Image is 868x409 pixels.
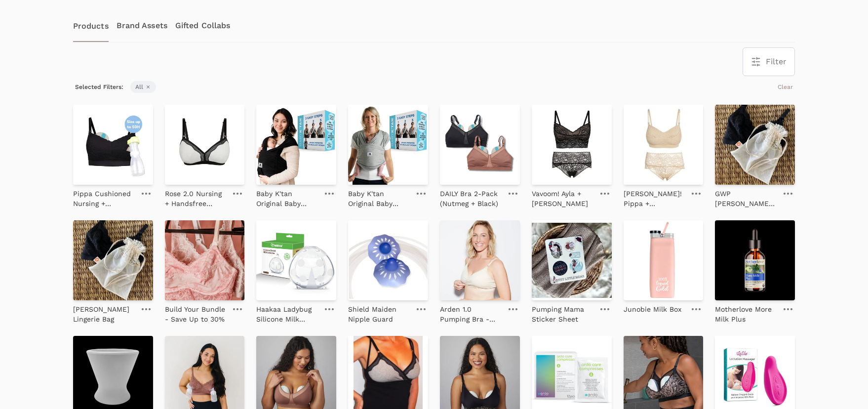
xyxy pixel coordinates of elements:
[624,300,681,314] a: Junobie Milk Box
[715,105,795,185] img: GWP Lacy Lingerie Bag
[165,105,245,185] img: Rose 2.0 Nursing + Handsfree Pumping Bra (EVERVIOLET)
[175,9,230,42] a: Gifted Collabs
[532,300,594,324] a: Pumping Mama Sticker Sheet
[766,56,787,68] span: Filter
[715,189,777,208] p: GWP [PERSON_NAME] Lingerie Bag
[440,220,520,300] img: Arden 1.0 Pumping Bra - Naked (XL only)
[73,189,135,208] p: Pippa Cushioned Nursing + Handsfree Pumping bra (WAA)
[715,300,777,324] a: Motherlove More Milk Plus
[73,220,153,300] img: Lacy Lingerie Bag
[532,105,612,185] img: Vavoom! Ayla + Luna
[715,304,777,324] p: Motherlove More Milk Plus
[776,81,795,93] button: Clear
[256,220,336,300] img: Haakaa Ladybug Silicone Milk Collector
[165,189,227,208] p: Rose 2.0 Nursing + Handsfree Pumping Bra (EVERVIOLET)
[624,220,704,300] img: Junobie Milk Box
[715,220,795,300] img: Motherlove More Milk Plus
[256,300,318,324] a: Haakaa Ladybug Silicone Milk Collector
[348,300,410,324] a: Shield Maiden Nipple Guard
[532,304,594,324] p: Pumping Mama Sticker Sheet
[440,105,520,185] img: DAILY Bra 2-Pack (Nutmeg + Black)
[440,304,502,324] p: Arden 1.0 Pumping Bra - Naked (XL only)
[256,304,318,324] p: Haakaa Ladybug Silicone Milk Collector
[73,304,135,324] p: [PERSON_NAME] Lingerie Bag
[256,185,318,208] a: Baby K'tan Original Baby Carrier | Black
[348,105,428,185] img: Baby K'tan Original Baby Carrier | Heather Grey
[73,9,109,42] a: Products
[624,105,704,185] img: Tada! Pippa + Luna
[348,185,410,208] a: Baby K'tan Original Baby Carrier | [PERSON_NAME]
[348,304,410,324] p: Shield Maiden Nipple Guard
[715,185,777,208] a: GWP [PERSON_NAME] Lingerie Bag
[440,189,502,208] p: DAILY Bra 2-Pack (Nutmeg + Black)
[73,185,135,208] a: Pippa Cushioned Nursing + Handsfree Pumping bra (WAA)
[440,185,502,208] a: DAILY Bra 2-Pack (Nutmeg + Black)
[73,105,153,185] img: Pippa Cushioned Nursing + Handsfree Pumping bra (WAA)
[440,300,502,324] a: Arden 1.0 Pumping Bra - Naked (XL only)
[532,189,594,208] p: Vavoom! Ayla + [PERSON_NAME]
[624,189,686,208] p: [PERSON_NAME]! Pippa + [PERSON_NAME]
[624,304,681,314] p: Junobie Milk Box
[165,220,245,300] img: Build Your Bundle - Save Up to 30%
[532,185,594,208] a: Vavoom! Ayla + [PERSON_NAME]
[348,220,428,300] img: Shield Maiden Nipple Guard
[73,81,125,93] span: Selected Filters:
[743,48,794,76] button: Filter
[624,185,686,208] a: [PERSON_NAME]! Pippa + [PERSON_NAME]
[256,105,336,185] img: Baby K'tan Original Baby Carrier | Black
[348,189,410,208] p: Baby K'tan Original Baby Carrier | [PERSON_NAME]
[130,81,156,93] span: All
[165,185,227,208] a: Rose 2.0 Nursing + Handsfree Pumping Bra (EVERVIOLET)
[165,304,227,324] p: Build Your Bundle - Save Up to 30%
[165,300,227,324] a: Build Your Bundle - Save Up to 30%
[256,189,318,208] p: Baby K'tan Original Baby Carrier | Black
[532,220,612,300] img: Pumping Mama Sticker Sheet
[73,300,135,324] a: [PERSON_NAME] Lingerie Bag
[117,9,167,42] a: Brand Assets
